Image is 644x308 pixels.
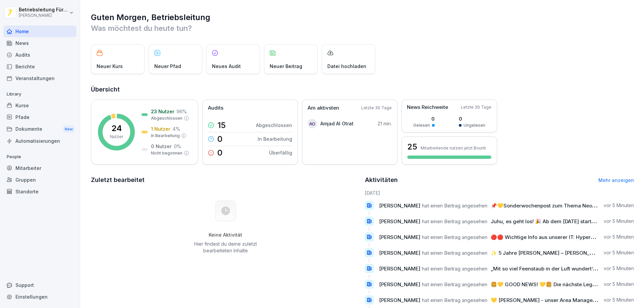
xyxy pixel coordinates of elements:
h2: Zuletzt bearbeitet [91,175,360,185]
p: 0 [217,135,222,143]
span: hat einen Beitrag angesehen [422,218,487,225]
p: In Bearbeitung [258,135,292,142]
p: Audits [208,104,223,112]
span: hat einen Beitrag angesehen [422,250,487,256]
p: Was möchtest du heute tun? [91,23,634,34]
p: 0 [459,115,485,122]
p: Letzte 30 Tage [361,105,392,111]
p: People [3,151,76,162]
p: Nutzer [110,134,123,140]
span: hat einen Beitrag angesehen [422,297,487,303]
p: vor 5 Minuten [604,265,634,272]
span: [PERSON_NAME] [379,297,420,303]
p: 15 [217,121,226,129]
p: [PERSON_NAME] [19,13,68,18]
p: 21 min. [378,120,392,127]
div: Dokumente [3,123,76,135]
p: 0 Nutzer [151,143,172,150]
a: DokumenteNew [3,123,76,135]
p: Ungelesen [464,122,485,128]
p: 96 % [176,108,187,115]
p: Abgeschlossen [256,122,292,129]
a: News [3,37,76,49]
span: [PERSON_NAME] [379,202,420,209]
p: Neuer Pfad [154,63,181,70]
p: In Bearbeitung [151,133,180,139]
a: Audits [3,49,76,61]
span: [PERSON_NAME] [379,250,420,256]
span: [PERSON_NAME] [379,218,420,225]
span: [PERSON_NAME] [379,234,420,240]
p: 24 [111,124,122,132]
a: Gruppen [3,174,76,186]
span: hat einen Beitrag angesehen [422,234,487,240]
p: Hier findest du deine zuletzt bearbeiteten Inhalte [192,241,259,254]
a: Home [3,25,76,37]
p: vor 5 Minuten [604,297,634,303]
p: News Reichweite [407,104,448,111]
p: Letzte 30 Tage [461,104,491,110]
div: AO [308,119,317,128]
p: 0 % [174,143,181,150]
h1: Guten Morgen, Betriebsleitung [91,12,634,23]
a: Automatisierungen [3,135,76,147]
a: Pfade [3,111,76,123]
a: Berichte [3,61,76,72]
div: Support [3,279,76,291]
a: Kurse [3,100,76,111]
h3: 25 [407,141,417,152]
a: Veranstaltungen [3,72,76,84]
div: New [63,125,74,133]
p: Neues Audit [212,63,241,70]
p: Datei hochladen [327,63,366,70]
h5: Keine Aktivität [192,232,259,238]
p: vor 5 Minuten [604,249,634,256]
p: 23 Nutzer [151,108,174,115]
p: vor 5 Minuten [604,234,634,240]
span: hat einen Beitrag angesehen [422,265,487,272]
p: Betriebsleitung Fürth [19,7,68,13]
p: Abgeschlossen [151,115,182,121]
p: Neuer Beitrag [270,63,302,70]
p: vor 5 Minuten [604,281,634,288]
a: Einstellungen [3,291,76,303]
h6: [DATE] [365,189,634,196]
span: [PERSON_NAME] [379,265,420,272]
p: vor 5 Minuten [604,218,634,225]
p: Gelesen [413,122,430,128]
span: hat einen Beitrag angesehen [422,202,487,209]
p: Überfällig [269,149,292,156]
p: 0 [413,115,435,122]
p: Library [3,89,76,100]
span: [PERSON_NAME] [379,281,420,288]
p: 4 % [172,125,180,132]
a: Standorte [3,186,76,197]
a: Mehr anzeigen [598,177,634,183]
p: Nicht begonnen [151,150,182,156]
h2: Übersicht [91,85,634,94]
p: Amjad Al Otrat [320,120,354,127]
h2: Aktivitäten [365,175,398,185]
p: vor 5 Minuten [604,202,634,209]
p: Am aktivsten [308,104,339,112]
a: Mitarbeiter [3,162,76,174]
p: 1 Nutzer [151,125,170,132]
p: Mitarbeitende nutzen jetzt Bounti [421,145,486,150]
p: 0 [217,149,222,157]
p: Neuer Kurs [97,63,123,70]
span: hat einen Beitrag angesehen [422,281,487,288]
